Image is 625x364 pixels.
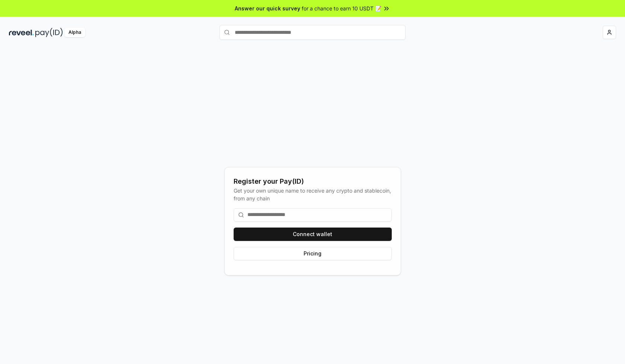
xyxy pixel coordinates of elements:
[235,4,300,12] span: Answer our quick survey
[234,176,392,187] div: Register your Pay(ID)
[64,28,85,37] div: Alpha
[234,187,392,202] div: Get your own unique name to receive any crypto and stablecoin, from any chain
[9,28,34,37] img: reveel_dark
[302,4,381,12] span: for a chance to earn 10 USDT 📝
[234,228,392,241] button: Connect wallet
[234,247,392,260] button: Pricing
[35,28,63,37] img: pay_id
